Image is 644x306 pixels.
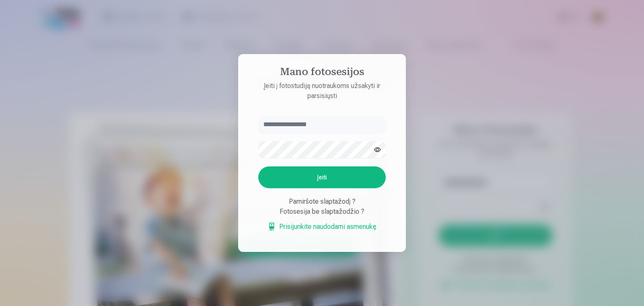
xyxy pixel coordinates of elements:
[258,166,386,188] button: Įeiti
[258,207,386,217] div: Fotosesija be slaptažodžio ?
[250,66,394,81] h4: Mano fotosesijos
[267,222,377,232] a: Prisijunkite naudodami asmenukę
[258,197,386,207] div: Pamiršote slaptažodį ?
[250,81,394,101] p: Įeiti į fotostudiją nuotraukoms užsakyti ir parsisiųsti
